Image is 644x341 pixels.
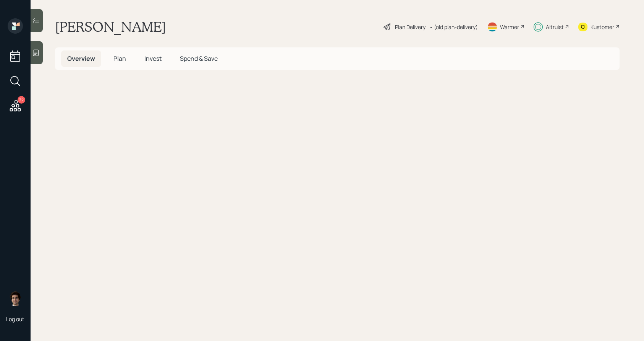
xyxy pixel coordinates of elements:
[180,54,218,63] span: Spend & Save
[6,315,24,323] div: Log out
[591,23,614,31] div: Kustomer
[55,18,166,35] h1: [PERSON_NAME]
[67,54,95,63] span: Overview
[500,23,519,31] div: Warmer
[8,291,23,306] img: harrison-schaefer-headshot-2.png
[144,54,162,63] span: Invest
[429,23,478,31] div: • (old plan-delivery)
[18,96,25,104] div: 32
[113,54,126,63] span: Plan
[546,23,564,31] div: Altruist
[395,23,426,31] div: Plan Delivery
